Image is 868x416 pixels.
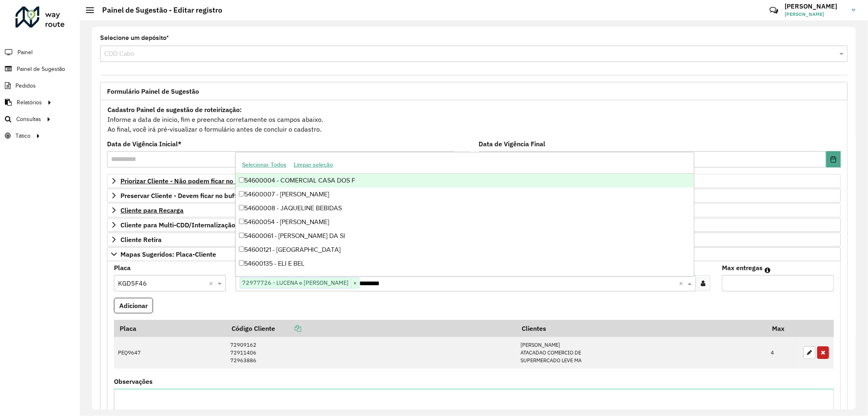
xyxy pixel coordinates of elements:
[107,233,841,247] a: Cliente Retira
[120,207,184,214] span: Cliente para Recarga
[209,278,216,288] span: Clear all
[120,222,235,228] span: Cliente para Multi-CDD/Internalização
[107,139,181,149] label: Data de Vigência Inicial
[100,33,169,43] label: Selecione um depósito
[107,247,841,261] a: Mapas Sugeridos: Placa-Cliente
[16,115,41,123] span: Consultas
[240,278,351,288] span: 72977726 - LUCENA e [PERSON_NAME]
[17,98,42,107] span: Relatórios
[107,218,841,232] a: Cliente para Multi-CDD/Internalização
[94,6,222,15] h2: Painel de Sugestão - Editar registro
[17,65,65,73] span: Painel de Sugestão
[236,243,694,257] div: 54600121 - [GEOGRAPHIC_DATA]
[114,337,226,369] td: PEQ9647
[351,278,359,288] span: ×
[236,201,694,215] div: 54600008 - JAQUELINE BEBIDAS
[236,187,694,201] div: 54600007 - [PERSON_NAME]
[236,257,694,271] div: 54600135 - ELI E BEL
[785,11,846,18] span: [PERSON_NAME]
[236,174,694,187] div: 54600004 - COMERCIAL CASA DOS F
[679,278,686,288] span: Clear all
[290,158,337,171] button: Limpar seleção
[238,158,290,171] button: Selecionar Todos
[765,2,783,19] a: Contato Rápido
[107,189,841,202] a: Preservar Cliente - Devem ficar no buffer, não roteirizar
[236,215,694,229] div: 54600054 - [PERSON_NAME]
[275,324,301,332] a: Copiar
[226,320,516,337] th: Código Cliente
[114,298,153,313] button: Adicionar
[236,229,694,243] div: 54600061 - [PERSON_NAME] DA SI
[120,236,162,243] span: Cliente Retira
[826,151,841,167] button: Choose Date
[236,271,694,284] div: 54600167 - LACH.[PERSON_NAME]
[114,320,226,337] th: Placa
[722,263,763,273] label: Max entregas
[15,132,31,140] span: Tático
[785,2,846,10] h3: [PERSON_NAME]
[17,48,33,57] span: Painel
[107,88,199,95] span: Formulário Painel de Sugestão
[114,263,131,273] label: Placa
[516,337,767,369] td: [PERSON_NAME] ATACADAO COMERCIO DE SUPERMERCADO LEVE MA
[226,337,516,369] td: 72909162 72911406 72963886
[120,178,254,184] span: Priorizar Cliente - Não podem ficar no buffer
[107,104,841,134] div: Informe a data de inicio, fim e preencha corretamente os campos abaixo. Ao final, você irá pré-vi...
[114,376,153,386] label: Observações
[767,337,799,369] td: 4
[235,152,694,276] ng-dropdown-panel: Options list
[479,139,546,149] label: Data de Vigência Final
[765,267,770,273] em: Máximo de clientes que serão colocados na mesma rota com os clientes informados
[767,320,799,337] th: Max
[516,320,767,337] th: Clientes
[120,251,216,258] span: Mapas Sugeridos: Placa-Cliente
[107,203,841,217] a: Cliente para Recarga
[107,174,841,188] a: Priorizar Cliente - Não podem ficar no buffer
[120,192,286,199] span: Preservar Cliente - Devem ficar no buffer, não roteirizar
[15,81,36,90] span: Pedidos
[107,106,242,114] strong: Cadastro Painel de sugestão de roteirização:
